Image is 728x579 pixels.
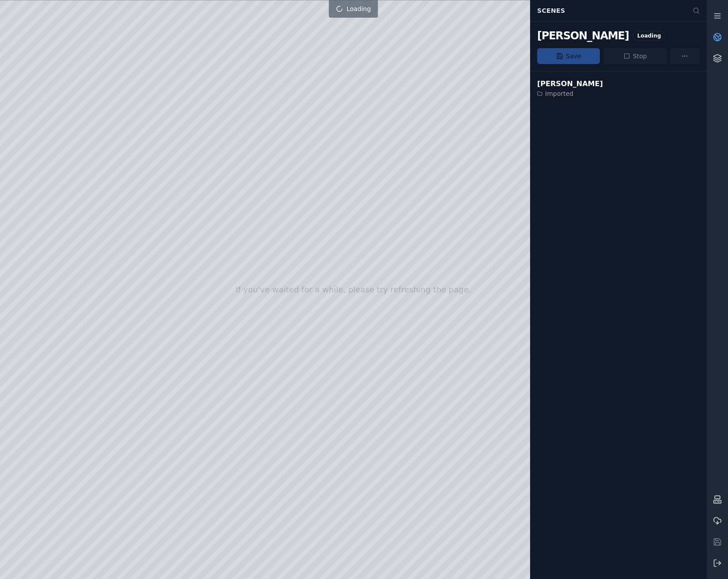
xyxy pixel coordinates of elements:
[346,4,371,13] span: Loading
[537,89,603,98] div: Imported
[633,31,666,41] div: Loading
[537,29,629,43] div: Santiago
[532,2,687,19] div: Scenes
[537,79,603,89] div: [PERSON_NAME]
